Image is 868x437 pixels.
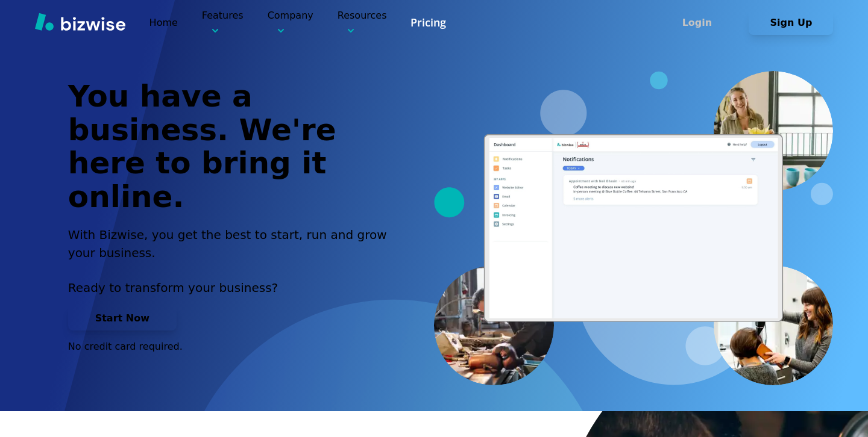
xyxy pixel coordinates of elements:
a: Sign Up [749,17,833,28]
p: No credit card required. [68,340,401,353]
a: Login [655,17,749,28]
a: Pricing [410,15,446,30]
p: Ready to transform your business? [68,279,401,297]
a: Home [149,17,178,28]
h2: With Bizwise, you get the best to start, run and grow your business. [68,226,401,262]
p: Company [268,8,313,37]
button: Sign Up [749,11,833,35]
p: Resources [338,8,387,37]
img: Bizwise Logo [35,13,125,31]
p: Features [202,8,244,37]
a: Start Now [68,312,177,324]
button: Login [655,11,739,35]
h1: You have a business. We're here to bring it online. [68,80,401,214]
button: Start Now [68,306,177,330]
